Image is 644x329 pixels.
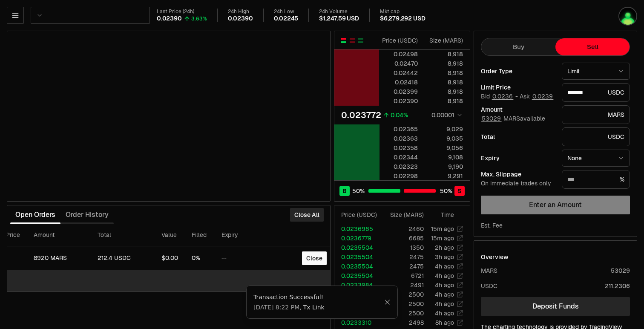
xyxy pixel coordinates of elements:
[425,134,463,143] div: 9,035
[611,266,630,275] div: 53029
[380,144,418,152] div: 0.02358
[27,224,91,246] th: Amount
[380,162,418,171] div: 0.02323
[562,105,630,124] div: MARS
[562,83,630,102] div: USDC
[157,15,182,23] div: 0.02390
[380,9,425,15] div: Mkt cap
[352,187,365,195] span: 50 %
[192,254,208,262] div: 0%
[425,125,463,133] div: 9,029
[425,69,463,77] div: 8,918
[380,125,418,133] div: 0.02365
[481,282,497,290] div: USDC
[380,134,418,143] div: 0.02363
[481,115,502,122] button: 53029
[228,9,253,15] div: 24h High
[380,78,418,87] div: 0.02418
[380,97,418,105] div: 0.02390
[342,187,347,195] span: B
[435,300,454,308] time: 4h ago
[341,211,380,219] div: Price ( USDC )
[341,109,381,121] div: 0.023772
[425,36,463,45] div: Size ( MARS )
[481,155,555,161] div: Expiry
[380,15,425,23] div: $6,279,292 USD
[380,318,424,327] td: 2498
[425,162,463,171] div: 9,190
[34,254,84,262] div: 8920 MARS
[319,15,359,23] div: $1,247.59 USD
[380,290,424,299] td: 2500
[435,263,454,270] time: 4h ago
[387,211,424,219] div: Size ( MARS )
[215,224,272,246] th: Expiry
[340,37,347,44] button: Show Buy and Sell Orders
[290,208,324,222] button: Close All
[7,31,330,201] iframe: Financial Chart
[380,309,424,318] td: 2500
[425,50,463,58] div: 8,918
[435,272,454,280] time: 4h ago
[185,224,215,246] th: Filled
[253,303,325,312] span: [DATE] 8:22 PM ,
[155,224,185,246] th: Value
[380,153,418,162] div: 0.02344
[425,87,463,96] div: 8,918
[481,253,509,261] div: Overview
[303,303,325,312] a: Tx Link
[157,9,207,15] div: Last Price (24h)
[562,170,630,189] div: %
[380,271,424,280] td: 6721
[391,111,408,119] div: 0.04%
[435,309,454,317] time: 4h ago
[274,15,299,23] div: 0.02245
[380,224,424,234] td: 2460
[161,254,178,262] div: $0.00
[380,87,418,96] div: 0.02399
[380,59,418,68] div: 0.02470
[481,115,545,122] span: MARS available
[440,187,452,195] span: 50 %
[334,262,380,271] td: 0.0235504
[302,251,327,265] button: Close
[435,253,454,261] time: 3h ago
[425,153,463,162] div: 9,108
[431,234,454,242] time: 15m ago
[431,211,454,219] div: Time
[334,252,380,262] td: 0.0235504
[429,110,463,120] button: 0.00001
[481,221,503,230] div: Est. Fee
[481,297,630,316] a: Deposit Funds
[481,266,497,275] div: MARS
[562,63,630,80] button: Limit
[562,127,630,146] div: USDC
[425,97,463,105] div: 8,918
[520,93,554,101] span: Ask
[228,15,253,23] div: 0.02390
[380,69,418,77] div: 0.02442
[380,252,424,262] td: 2475
[619,8,636,25] img: pump mars
[431,225,454,233] time: 15m ago
[334,224,380,234] td: 0.0236965
[605,282,630,290] div: 211.2306
[435,291,454,298] time: 4h ago
[481,68,555,74] div: Order Type
[319,9,359,15] div: 24h Volume
[334,271,380,280] td: 0.0235504
[91,224,155,246] th: Total
[481,93,518,101] span: Bid -
[457,187,462,195] span: S
[380,243,424,252] td: 1350
[380,172,418,180] div: 0.02298
[380,234,424,243] td: 6685
[425,144,463,152] div: 9,056
[435,244,454,251] time: 2h ago
[98,254,148,262] div: 212.4 USDC
[481,84,555,90] div: Limit Price
[10,206,60,223] button: Open Orders
[380,50,418,58] div: 0.02498
[481,180,555,188] div: On immediate trades only
[532,93,554,100] button: 0.0239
